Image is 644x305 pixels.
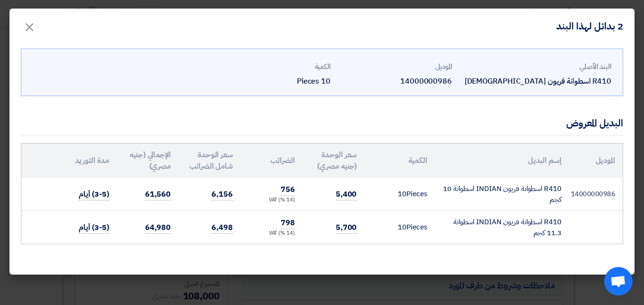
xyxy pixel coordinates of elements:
td: Pieces [364,211,434,244]
th: الضرائب [240,143,303,178]
th: الموديل [569,143,623,178]
span: (3-5) أيام [79,189,109,200]
th: سعر الوحدة شامل الضرائب [178,143,240,178]
span: 61,560 [145,189,171,200]
span: 10 [398,189,406,199]
button: Close [16,15,43,34]
span: 798 [281,217,295,229]
th: مدة التوريد [63,143,116,178]
div: Open chat [604,267,633,295]
th: الكمية [364,143,434,178]
div: R410 اسطوانة فريون [DEMOGRAPHIC_DATA] [460,76,611,87]
div: 14000000986 [338,76,452,87]
span: 5,400 [336,189,357,200]
span: 10 [398,222,406,232]
td: Pieces [364,178,434,211]
div: 10 Pieces [217,76,331,87]
div: الموديل [338,61,452,72]
td: 14000000986 [569,178,623,211]
th: سعر الوحدة (جنيه مصري) [303,143,365,178]
div: (14 %) VAT [248,196,295,204]
span: 6,156 [212,189,233,200]
h4: 2 بدائل لهذا البند [556,20,623,32]
div: الكمية [217,61,331,72]
span: (3-5) أيام [79,222,109,234]
div: البديل المعروض [566,116,623,130]
th: إسم البديل [435,143,569,178]
span: 64,980 [145,222,171,234]
span: 756 [281,184,295,196]
span: × [24,12,35,41]
th: الإجمالي (جنيه مصري) [116,143,178,178]
td: R410 اسطوانة فريون INDIAN اسطوانة 10 كجم [435,178,569,211]
div: (14 %) VAT [248,229,295,238]
div: البند الأصلي [460,61,611,72]
span: 6,498 [212,222,233,234]
span: 5,700 [336,222,357,234]
td: R410 اسطوانة فريون INDIAN اسطوانة 11.3 كجم [435,211,569,244]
